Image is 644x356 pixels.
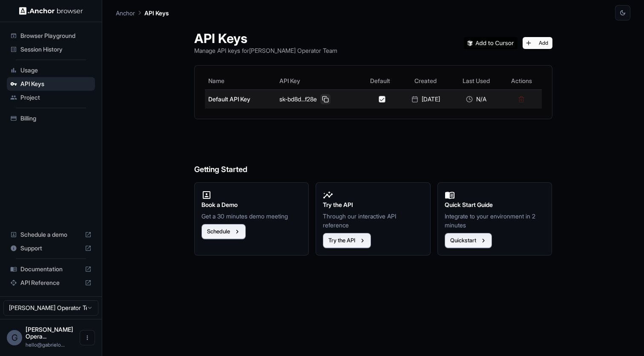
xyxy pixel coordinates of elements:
[116,9,135,17] p: Anchor
[320,94,331,104] button: Copy API key
[451,72,501,89] th: Last Used
[20,244,81,253] span: Support
[455,95,498,103] div: N/A
[201,224,246,239] button: Schedule
[7,77,95,91] div: API Keys
[201,200,302,210] h2: Book a Demo
[523,37,552,49] button: Add
[20,80,92,88] span: API Keys
[445,233,492,248] button: Quickstart
[144,9,169,17] p: API Keys
[403,95,448,103] div: [DATE]
[445,212,545,230] p: Integrate to your environment in 2 minutes
[205,72,276,89] th: Name
[501,72,542,89] th: Actions
[20,32,92,40] span: Browser Playground
[194,129,552,176] h6: Getting Started
[20,265,81,273] span: Documentation
[20,66,92,75] span: Usage
[361,72,400,89] th: Default
[7,29,95,43] div: Browser Playground
[26,342,65,348] span: hello@gabrieloperator.com
[80,330,95,345] button: Open menu
[7,43,95,56] div: Session History
[26,326,73,340] span: Gabriel Operator
[279,94,357,104] div: sk-bd8d...f28e
[7,262,95,276] div: Documentation
[7,112,95,125] div: Billing
[205,89,276,109] td: Default API Key
[194,31,337,46] h1: API Keys
[20,114,92,123] span: Billing
[20,278,81,287] span: API Reference
[7,276,95,290] div: API Reference
[20,93,92,102] span: Project
[7,330,22,345] div: G
[7,63,95,77] div: Usage
[7,241,95,255] div: Support
[445,200,545,210] h2: Quick Start Guide
[323,233,371,248] button: Try the API
[20,45,92,54] span: Session History
[400,72,451,89] th: Created
[116,8,169,17] nav: breadcrumb
[20,230,81,239] span: Schedule a demo
[323,200,423,210] h2: Try the API
[19,7,83,15] img: Anchor Logo
[464,37,517,49] img: Add anchorbrowser MCP server to Cursor
[194,46,337,55] p: Manage API keys for [PERSON_NAME] Operator Team
[7,228,95,241] div: Schedule a demo
[201,212,302,221] p: Get a 30 minutes demo meeting
[276,72,360,89] th: API Key
[7,91,95,104] div: Project
[323,212,423,230] p: Through our interactive API reference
